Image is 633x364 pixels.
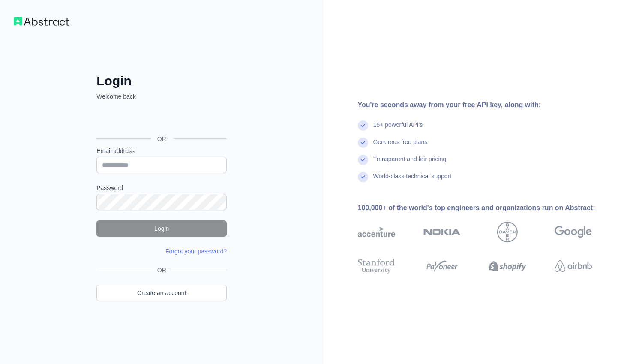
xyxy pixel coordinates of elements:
img: google [555,222,592,242]
img: accenture [358,222,395,242]
div: Generous free plans [373,138,428,155]
div: World-class technical support [373,172,452,189]
img: check mark [358,120,368,131]
label: Password [96,184,227,192]
iframe: Button na Mag-sign in gamit ang Google [92,110,229,129]
a: Forgot your password? [165,248,227,255]
img: check mark [358,172,368,182]
label: Email address [96,147,227,155]
div: 15+ powerful API's [373,120,423,138]
img: check mark [358,155,368,165]
a: Create an account [96,285,227,301]
p: Welcome back [96,92,227,101]
img: stanford university [358,257,395,276]
span: OR [150,135,173,143]
img: bayer [497,222,518,242]
h2: Login [96,73,227,89]
img: payoneer [423,257,461,276]
div: 100,000+ of the world's top engineers and organizations run on Abstract: [358,203,620,213]
img: check mark [358,138,368,148]
img: airbnb [555,257,592,276]
span: OR [154,266,170,274]
div: Transparent and fair pricing [373,155,447,172]
button: Login [96,220,227,237]
img: shopify [489,257,526,276]
div: You're seconds away from your free API key, along with: [358,100,620,110]
img: nokia [423,222,461,242]
img: Workflow [14,17,69,26]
